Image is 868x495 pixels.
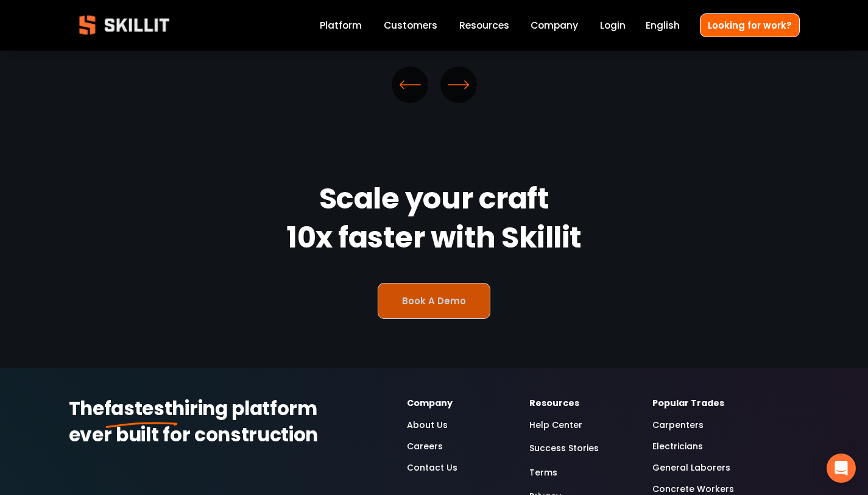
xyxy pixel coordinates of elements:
[827,454,856,483] div: Open Intercom Messenger
[646,18,680,32] span: English
[69,394,322,454] strong: hiring platform ever built for construction
[320,17,362,34] a: Platform
[529,440,599,457] a: Success Stories
[652,418,704,432] a: Carpenters
[652,440,703,454] a: Electricians
[459,18,509,32] span: Resources
[69,7,180,43] img: Skillit
[459,17,509,34] a: folder dropdown
[646,17,680,34] div: language picker
[69,394,104,427] strong: The
[407,440,443,454] a: Careers
[652,396,724,411] strong: Popular Trades
[652,461,730,475] a: General Laborers
[384,17,437,34] a: Customers
[378,283,491,319] a: Book A Demo
[529,418,582,432] a: Help Center
[407,418,448,432] a: About Us
[407,461,457,475] a: Contact Us
[104,394,172,427] strong: fastest
[529,396,579,411] strong: Resources
[286,176,582,265] strong: Scale your craft 10x faster with Skillit
[392,66,428,103] button: Previous
[600,17,626,34] a: Login
[531,17,578,34] a: Company
[700,13,800,37] a: Looking for work?
[407,396,453,411] strong: Company
[529,465,557,481] a: Terms
[440,66,477,103] button: Next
